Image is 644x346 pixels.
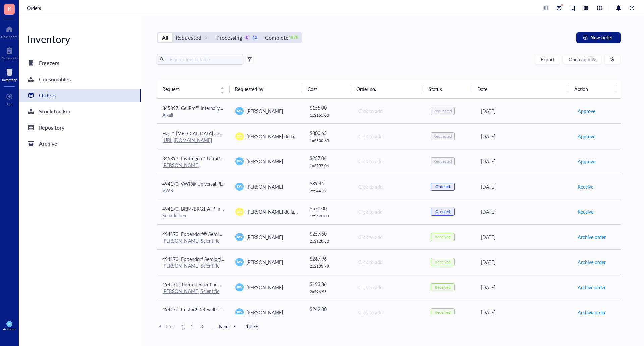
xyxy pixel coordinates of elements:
span: KW [237,310,242,315]
span: [PERSON_NAME] [246,234,283,240]
span: DD [237,209,242,214]
span: DD [237,134,242,139]
th: Order no. [351,80,424,98]
a: Selleckchem [162,212,188,219]
span: 494170: Costar® 24-well Clear TC-treated Multiple Well Plates, Individually Wrapped, Sterile [162,306,354,313]
div: [DATE] [481,183,567,190]
span: KW [237,260,242,264]
span: Archive order [578,284,606,291]
a: VWR [162,187,173,194]
div: $ 242.80 [310,305,347,313]
div: 2 x $ 121.40 [310,314,347,319]
div: Complete [265,33,288,42]
span: [PERSON_NAME] [246,309,283,316]
span: Halt™ [MEDICAL_DATA] and Phosphatase Inhibitor Cocktail (100X) [162,130,302,137]
span: Next [219,323,238,329]
button: Receive [577,206,594,217]
div: Click to add [358,133,420,140]
div: Archive [39,139,57,148]
div: 3 [203,35,209,41]
span: [PERSON_NAME] [246,284,283,291]
div: $ 300.65 [310,129,347,137]
td: Click to add [352,149,425,174]
span: Archive order [578,258,606,266]
span: [PERSON_NAME] de la [PERSON_NAME] [246,133,332,140]
td: Click to add [352,123,425,149]
a: [PERSON_NAME] Scientific [162,237,219,244]
button: Approve [577,131,596,142]
td: Click to add [352,300,425,325]
button: Open archive [563,54,602,65]
button: Approve [577,106,596,116]
span: New order [590,35,612,40]
span: Prev [157,323,175,329]
input: Find orders in table [167,54,240,64]
span: KW [8,323,11,325]
div: Received [435,259,451,265]
div: 13 [252,35,258,41]
span: 1 [179,323,187,329]
div: $ 89.44 [310,180,347,187]
a: Repository [19,121,141,134]
a: Freezers [19,56,141,70]
th: Status [423,80,472,98]
div: Notebook [2,56,17,60]
span: 3 [198,323,206,329]
span: Request [162,85,216,93]
div: [DATE] [481,309,567,316]
th: Cost [302,80,351,98]
span: [PERSON_NAME] [246,108,283,114]
div: $ 193.86 [310,280,347,288]
span: 494170: Thermo Scientific BioLite Cell Culture Treated Flasks (T75) [162,281,301,288]
div: Requested [176,33,201,42]
div: Click to add [358,309,420,316]
span: 345897: CellPro™ Internally Threaded Cryovials 2.0mL [162,105,275,111]
span: KW [237,109,242,113]
div: Repository [39,123,64,132]
div: $ 570.00 [310,205,347,212]
div: [DATE] [481,133,567,140]
th: Requested by [230,80,303,98]
span: [PERSON_NAME] de la [PERSON_NAME] [246,208,332,215]
button: Archive order [577,257,606,267]
div: Click to add [358,233,420,241]
div: 2 x $ 128.80 [310,239,347,244]
span: Open archive [569,57,596,62]
td: Click to add [352,199,425,224]
div: 1 x $ 570.00 [310,213,347,219]
div: All [162,33,168,42]
div: Add [6,102,13,106]
div: Received [435,234,451,240]
div: Orders [39,91,56,100]
a: Consumables [19,72,141,86]
a: [PERSON_NAME] Scientific [162,288,219,294]
div: [DATE] [481,258,567,266]
div: [DATE] [481,233,567,241]
span: Receive [578,208,593,215]
div: Click to add [358,258,420,266]
div: Click to add [358,158,420,165]
div: 2 x $ 96.93 [310,289,347,294]
span: KW [237,235,242,239]
span: Approve [578,133,595,140]
div: Freezers [39,58,59,68]
td: Click to add [352,99,425,124]
div: $ 257.04 [310,154,347,162]
a: Orders [27,5,42,11]
span: [PERSON_NAME] [246,259,283,265]
div: 2 x $ 44.72 [310,188,347,194]
span: KW [237,285,242,290]
div: Stock tracker [39,107,71,116]
button: Approve [577,156,596,167]
div: Requested [433,108,452,114]
button: New order [576,32,621,43]
button: Archive order [577,282,606,293]
span: 494170: Eppendorf Serological Pipets, sterile, free of detectable pyrogens, DNA, RNase and DNase.... [162,256,498,262]
span: Approve [578,107,595,115]
div: Click to add [358,183,420,190]
span: KW [237,159,242,164]
span: 345897: Invitrogen™ UltraPure™ DNase/RNase-Free Distilled Water (10x500mL) [162,155,330,162]
th: Date [472,80,569,98]
button: Export [535,54,560,65]
span: ... [207,323,215,329]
